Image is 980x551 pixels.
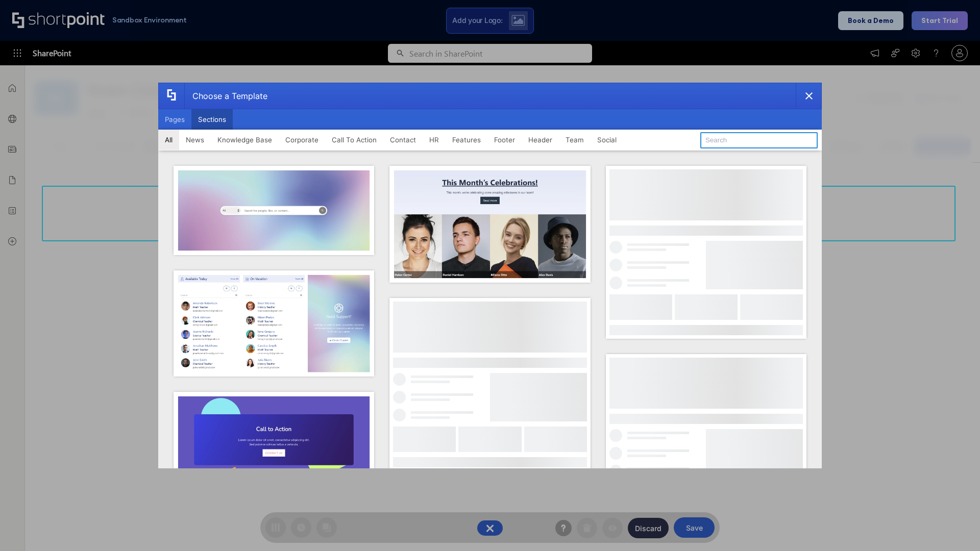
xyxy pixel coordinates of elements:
[929,502,980,551] iframe: Chat Widget
[158,130,179,150] button: All
[158,83,822,468] div: template selector
[184,83,267,109] div: Choose a Template
[522,130,559,150] button: Header
[211,130,279,150] button: Knowledge Base
[158,109,191,130] button: Pages
[559,130,591,150] button: Team
[325,130,383,150] button: Call To Action
[383,130,423,150] button: Contact
[179,130,211,150] button: News
[423,130,446,150] button: HR
[191,109,233,130] button: Sections
[700,132,818,148] input: Search
[591,130,623,150] button: Social
[487,130,522,150] button: Footer
[446,130,487,150] button: Features
[279,130,325,150] button: Corporate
